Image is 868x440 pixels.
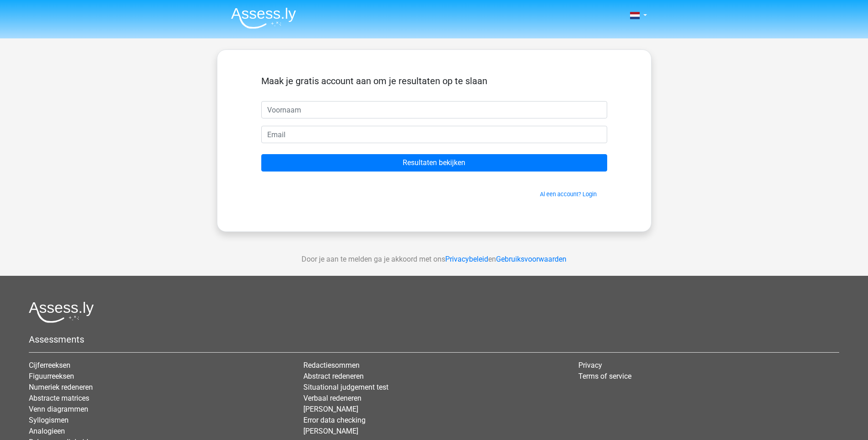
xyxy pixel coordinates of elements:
[29,301,94,323] img: Assessly logo
[29,383,93,392] a: Numeriek redeneren
[540,191,597,198] a: Al een account? Login
[29,427,65,435] a: Analogieen
[261,126,607,143] input: Email
[303,394,361,402] a: Verbaal redeneren
[261,101,607,118] input: Voornaam
[578,372,631,381] a: Terms of service
[29,334,839,345] h5: Assessments
[29,372,74,381] a: Figuurreeksen
[445,255,488,263] a: Privacybeleid
[303,416,366,424] a: Error data checking
[303,427,358,435] a: [PERSON_NAME]
[29,405,88,413] a: Venn diagrammen
[29,416,69,424] a: Syllogismen
[29,361,70,370] a: Cijferreeksen
[303,405,358,413] a: [PERSON_NAME]
[261,75,607,86] h5: Maak je gratis account aan om je resultaten op te slaan
[496,255,566,263] a: Gebruiksvoorwaarden
[231,7,296,29] img: Assessly
[303,361,360,370] a: Redactiesommen
[303,383,388,392] a: Situational judgement test
[303,372,364,381] a: Abstract redeneren
[261,154,607,172] input: Resultaten bekijken
[578,361,602,370] a: Privacy
[29,394,89,402] a: Abstracte matrices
